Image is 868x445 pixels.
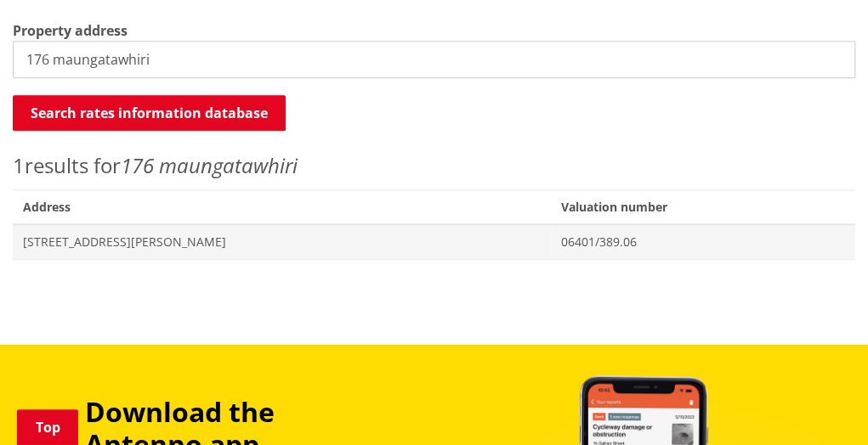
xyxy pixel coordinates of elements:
[13,151,25,179] span: 1
[13,224,855,259] a: [STREET_ADDRESS][PERSON_NAME] 06401/389.06
[17,409,78,445] a: Top
[561,234,845,251] span: 06401/389.06
[121,151,298,179] em: 176 maungatawhiri
[13,150,855,181] p: results for
[551,189,855,224] span: Valuation number
[23,234,541,251] span: [STREET_ADDRESS][PERSON_NAME]
[790,374,851,435] iframe: Messenger Launcher
[13,95,286,131] button: Search rates information database
[13,41,855,78] input: e.g. Duke Street NGARUAWAHIA
[13,20,128,41] label: Property address
[13,189,551,224] span: Address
